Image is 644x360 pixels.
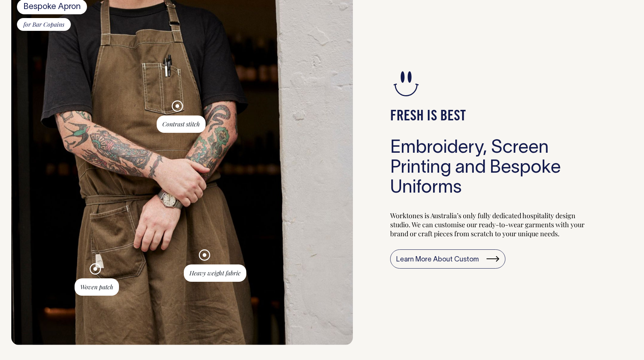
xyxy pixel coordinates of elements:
span: for Bar Copains [17,18,71,31]
h4: FRESH IS BEST [390,108,596,125]
span: Woven patch [75,278,119,296]
p: Worktones is Australia’s only fully dedicated hospitality design studio. We can customise our rea... [390,211,596,238]
h3: Embroidery, Screen Printing and Bespoke Uniforms [390,138,596,198]
span: Contrast stitch [157,115,206,133]
span: Heavy weight fabric [184,264,246,282]
a: Learn More About Custom [390,249,505,269]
